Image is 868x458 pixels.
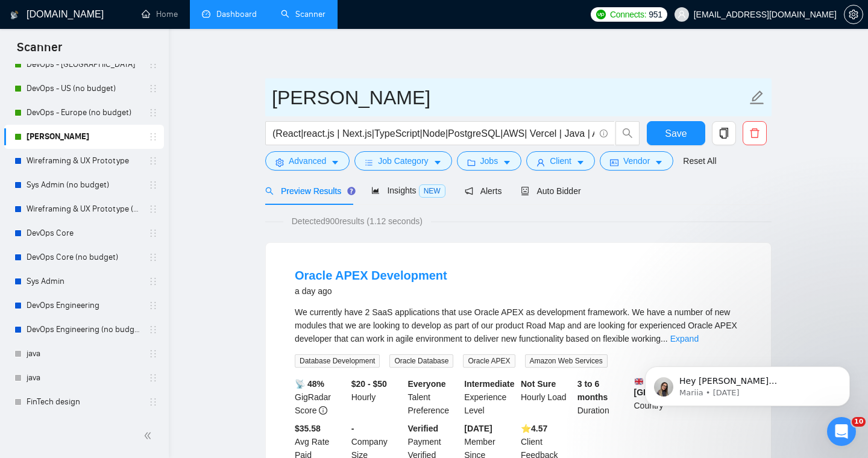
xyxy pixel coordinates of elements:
[283,215,431,228] span: Detected 900 results (1.12 seconds)
[148,397,158,407] span: holder
[148,373,158,383] span: holder
[295,306,742,345] div: We currently have 2 SaaS applications that use Oracle APEX as development framework. We have a nu...
[465,186,502,196] span: Alerts
[464,424,492,433] b: [DATE]
[655,158,663,167] span: caret-down
[27,390,141,414] a: FinTech design
[148,253,158,262] span: holder
[521,186,580,196] span: Auto Bidder
[143,430,156,442] span: double-left
[27,77,141,101] a: DevOps - US (no budget)
[27,149,141,173] a: Wireframing & UX Prototype
[521,424,547,433] b: ⭐️ 4.57
[743,121,767,145] button: delete
[521,187,529,195] span: robot
[27,173,141,197] a: Sys Admin (no budget)
[480,154,498,168] span: Jobs
[665,126,687,141] span: Save
[142,9,178,19] a: homeHome
[265,187,274,195] span: search
[148,349,158,359] span: holder
[281,9,325,19] a: searchScanner
[346,186,357,196] div: Tooltip anchor
[10,5,19,25] img: logo
[712,121,736,145] button: copy
[844,5,863,24] button: setting
[575,377,632,417] div: Duration
[148,204,158,214] span: holder
[289,154,326,168] span: Advanced
[647,121,705,145] button: Save
[275,158,284,167] span: setting
[202,9,257,19] a: dashboardDashboard
[678,10,686,19] span: user
[148,325,158,334] span: holder
[464,379,514,389] b: Intermediate
[295,424,321,433] b: $35.58
[433,158,442,167] span: caret-down
[27,293,141,318] a: DevOps Engineering
[27,318,141,342] a: DevOps Engineering (no budget)
[406,377,462,417] div: Talent Preference
[623,154,650,168] span: Vendor
[627,341,868,425] iframe: Intercom notifications message
[27,52,141,77] a: DevOps - [GEOGRAPHIC_DATA]
[148,228,158,238] span: holder
[148,132,158,142] span: holder
[576,158,585,167] span: caret-down
[749,90,765,105] span: edit
[462,377,518,417] div: Experience Level
[295,284,447,298] div: a day ago
[610,158,618,167] span: idcard
[371,186,445,195] span: Insights
[27,197,141,221] a: Wireframing & UX Prototype (without budget)
[615,121,640,145] button: search
[844,10,863,19] span: setting
[408,379,446,389] b: Everyone
[148,180,158,190] span: holder
[272,126,594,141] input: Search Freelance Jobs...
[526,151,595,171] button: userClientcaret-down
[743,128,766,139] span: delete
[610,8,646,21] span: Connects:
[365,158,373,167] span: bars
[292,377,349,417] div: GigRadar Score
[683,154,716,168] a: Reset All
[349,377,406,417] div: Hourly
[536,158,545,167] span: user
[600,130,608,137] span: info-circle
[265,151,350,171] button: settingAdvancedcaret-down
[27,366,141,390] a: java
[27,342,141,366] a: java
[27,101,141,125] a: DevOps - Europe (no budget)
[27,125,141,149] a: [PERSON_NAME]
[521,379,556,389] b: Not Sure
[354,151,451,171] button: barsJob Categorycaret-down
[463,354,515,368] span: Oracle APEX
[27,269,141,293] a: Sys Admin
[148,156,158,166] span: holder
[272,83,747,113] input: Scanner name...
[518,377,575,417] div: Hourly Load
[295,269,447,282] a: Oracle APEX Development
[550,154,571,168] span: Client
[351,379,387,389] b: $20 - $50
[596,10,606,19] img: upwork-logo.png
[371,186,380,195] span: area-chart
[319,406,327,415] span: info-circle
[649,8,662,21] span: 951
[295,354,380,368] span: Database Development
[465,187,473,195] span: notification
[408,424,439,433] b: Verified
[827,417,856,446] iframe: Intercom live chat
[148,84,158,93] span: holder
[525,354,608,368] span: Amazon Web Services
[661,334,668,343] span: ...
[7,39,72,64] span: Scanner
[852,417,866,427] span: 10
[616,128,639,139] span: search
[265,186,352,196] span: Preview Results
[467,158,476,167] span: folder
[503,158,511,167] span: caret-down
